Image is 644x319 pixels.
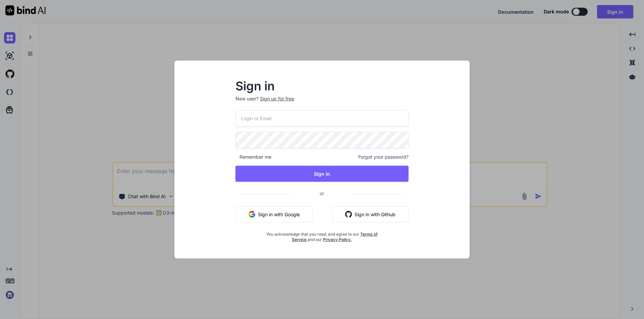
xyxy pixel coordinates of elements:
[235,154,271,160] span: Remember me
[260,95,294,102] div: Sign up for free
[292,232,378,242] a: Terms of Service
[235,166,409,182] button: Sign In
[264,228,380,242] div: You acknowledge that you read, and agree to our and our
[323,237,352,242] a: Privacy Policy.
[235,95,409,110] p: New user?
[358,154,409,160] span: Forgot your password?
[235,110,409,127] input: Login or Email
[332,206,409,222] button: Sign in with Github
[293,185,351,202] span: or
[235,81,409,91] h2: Sign in
[249,211,255,218] img: google
[235,206,313,222] button: Sign in with Google
[345,211,352,218] img: github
